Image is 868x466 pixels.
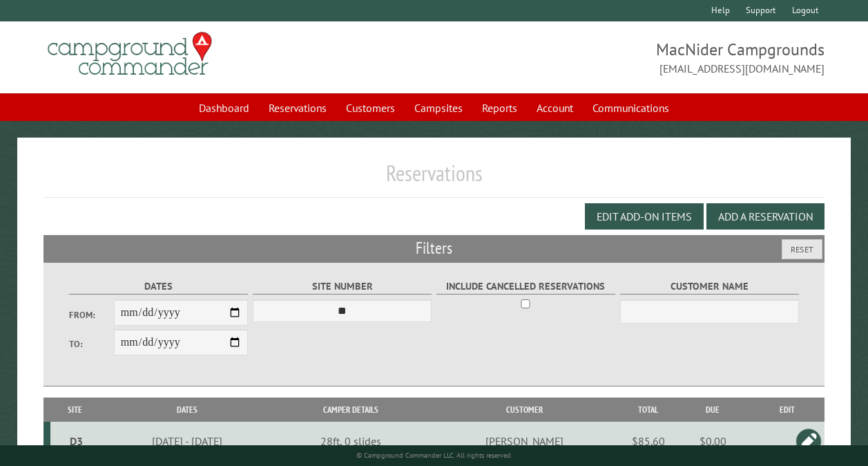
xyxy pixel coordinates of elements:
[253,279,432,295] label: Site Number
[676,398,749,422] th: Due
[69,337,114,351] label: To:
[676,422,749,461] td: $0.00
[44,235,824,261] h2: Filters
[275,422,427,461] td: 28ft, 0 slides
[69,279,248,295] label: Dates
[621,398,676,422] th: Total
[275,398,427,422] th: Camper Details
[427,398,621,422] th: Customer
[102,434,273,448] div: [DATE] - [DATE]
[338,95,403,121] a: Customers
[191,95,258,121] a: Dashboard
[584,95,677,121] a: Communications
[406,95,471,121] a: Campsites
[474,95,525,121] a: Reports
[99,398,275,422] th: Dates
[528,95,581,121] a: Account
[706,203,824,230] button: Add a Reservation
[50,398,99,422] th: Site
[621,422,676,461] td: $85.60
[749,398,824,422] th: Edit
[56,434,97,448] div: D3
[434,38,825,77] span: MacNider Campgrounds [EMAIL_ADDRESS][DOMAIN_NAME]
[260,95,335,121] a: Reservations
[436,279,615,295] label: Include Cancelled Reservations
[44,160,824,198] h1: Reservations
[585,203,704,230] button: Edit Add-on Items
[427,422,621,461] td: [PERSON_NAME]
[44,27,216,81] img: Campground Commander
[620,279,799,295] label: Customer Name
[69,308,114,321] label: From:
[356,451,512,460] small: © Campground Commander LLC. All rights reserved.
[782,239,822,259] button: Reset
